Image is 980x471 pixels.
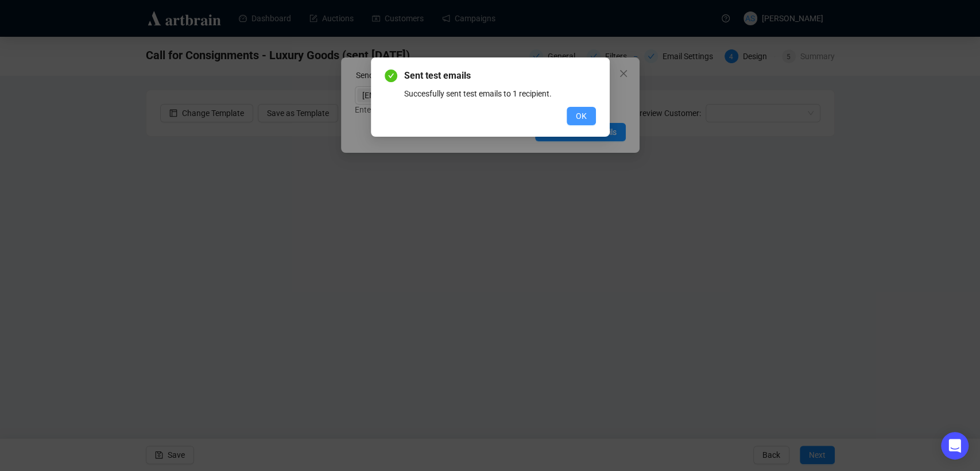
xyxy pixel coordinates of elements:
span: check-circle [385,70,397,82]
button: OK [567,107,596,125]
span: OK [576,110,587,122]
span: Sent test emails [404,69,596,83]
div: Succesfully sent test emails to 1 recipient. [404,87,596,100]
div: Open Intercom Messenger [941,432,969,460]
